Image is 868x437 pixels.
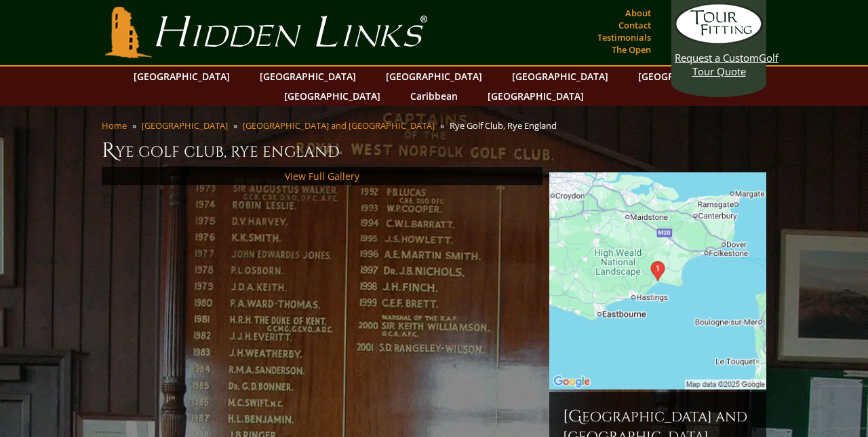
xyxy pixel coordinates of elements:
[102,119,127,132] a: Home
[403,86,465,106] a: Caribbean
[675,3,763,78] a: Request a CustomGolf Tour Quote
[594,28,654,47] a: Testimonials
[243,119,435,132] a: [GEOGRAPHIC_DATA] and [GEOGRAPHIC_DATA]
[142,119,228,132] a: [GEOGRAPHIC_DATA]
[631,66,741,86] a: [GEOGRAPHIC_DATA]
[277,86,387,106] a: [GEOGRAPHIC_DATA]
[505,66,615,86] a: [GEOGRAPHIC_DATA]
[622,3,654,22] a: About
[285,170,359,183] a: View Full Gallery
[608,40,654,59] a: The Open
[102,137,766,164] h1: Rye Golf Club, Rye England
[253,66,363,86] a: [GEOGRAPHIC_DATA]
[450,119,562,132] li: Rye Golf Club, Rye England
[675,51,759,64] span: Request a Custom
[615,16,654,35] a: Contact
[481,86,591,106] a: [GEOGRAPHIC_DATA]
[379,66,489,86] a: [GEOGRAPHIC_DATA]
[549,172,766,389] img: Google Map of Rye Golf Club, Camber, Rye, England, United Kingdom
[127,66,237,86] a: [GEOGRAPHIC_DATA]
